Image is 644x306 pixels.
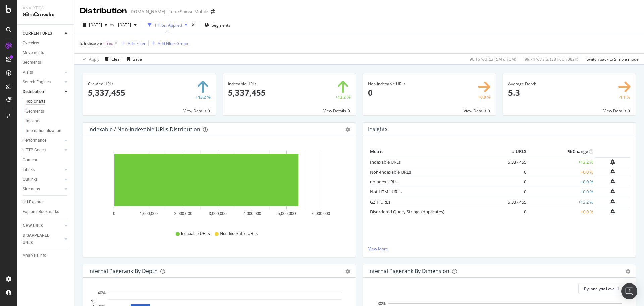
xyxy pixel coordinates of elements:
span: Segments [212,22,230,28]
span: 2024 Feb. 1st [115,22,131,28]
a: Performance [23,137,63,144]
div: gear [345,269,350,274]
div: 96.16 % URLs ( 5M on 6M ) [470,56,516,62]
div: Internal Pagerank By Dimension [368,268,449,274]
td: 0 [501,187,528,197]
div: Add Filter Group [158,41,188,46]
button: Add Filter [119,39,146,47]
a: CURRENT URLS [23,30,63,37]
div: Analytics [23,5,69,11]
a: Internationalization [26,127,69,134]
div: bell-plus [610,179,615,184]
div: Content [23,157,37,164]
a: Insights [26,118,69,125]
div: Top Charts [26,98,45,105]
a: GZIP URLs [370,199,390,205]
div: Performance [23,137,46,144]
th: Metric [368,147,501,157]
span: Indexable URLs [181,231,210,237]
div: gear [345,127,350,132]
button: [DATE] [80,19,110,30]
div: CURRENT URLS [23,30,52,37]
div: Movements [23,49,44,56]
td: +0.0 % [528,207,595,217]
a: Top Charts [26,98,69,105]
div: Search Engines [23,79,51,86]
div: Outlinks [23,176,38,183]
div: bell-plus [610,169,615,174]
div: gear [626,269,630,274]
a: Movements [23,49,69,56]
a: DISAPPEARED URLS [23,232,63,246]
div: Distribution [23,88,44,95]
div: times [190,21,196,28]
div: bell-plus [610,159,615,165]
td: 5,337,455 [501,157,528,167]
div: Open Intercom Messenger [621,283,637,299]
div: bell-plus [610,189,615,194]
div: SiteCrawler [23,11,69,19]
div: Add Filter [128,41,146,46]
div: NEW URLS [23,222,43,229]
div: bell-plus [610,209,615,214]
span: 2025 Oct. 1st [89,22,102,28]
div: Explorer Bookmarks [23,208,59,215]
div: Overview [23,40,39,47]
a: HTTP Codes [23,147,63,154]
td: 0 [501,177,528,187]
button: Apply [80,54,99,64]
a: Url Explorer [23,199,69,206]
div: Internationalization [26,127,61,134]
div: Clear [111,56,121,62]
text: 6,000,000 [312,211,330,216]
text: 40% [98,291,106,295]
span: = [103,40,105,46]
div: HTTP Codes [23,147,46,154]
div: Url Explorer [23,199,44,206]
div: bell-plus [610,199,615,204]
th: % Change [528,147,595,157]
a: Analysis Info [23,252,69,259]
div: arrow-right-arrow-left [211,9,215,14]
div: 99.74 % Visits ( 381K on 382K ) [525,56,578,62]
a: Visits [23,69,63,76]
div: Distribution [80,5,127,17]
a: Search Engines [23,79,63,86]
div: Analysis Info [23,252,46,259]
button: Switch back to Simple mode [584,54,639,64]
td: +13.2 % [528,157,595,167]
div: [DOMAIN_NAME] | Fnac Suisse Mobile [129,8,208,15]
div: Segments [23,59,41,66]
td: +0.0 % [528,187,595,197]
a: Non-Indexable URLs [370,169,411,175]
a: Segments [23,59,69,66]
a: Outlinks [23,176,63,183]
span: Non-Indexable URLs [220,231,257,237]
div: A chart. [88,147,347,225]
div: Save [133,56,142,62]
a: Inlinks [23,166,63,173]
button: Clear [102,54,121,64]
h4: Insights [368,125,388,134]
text: 3,000,000 [209,211,227,216]
a: noindex URLs [370,179,397,185]
div: 1 Filter Applied [154,22,182,28]
a: View More [368,246,630,252]
a: Distribution [23,88,63,95]
td: 5,337,455 [501,197,528,207]
a: Sitemaps [23,186,63,193]
div: Inlinks [23,166,35,173]
span: vs [110,21,115,27]
button: 1 Filter Applied [145,19,190,30]
text: 5,000,000 [278,211,296,216]
button: Segments [202,19,233,30]
button: By: analytic Level 1 [578,283,630,294]
a: Not HTML URLs [370,189,402,195]
a: Overview [23,40,69,47]
text: 0 [113,211,115,216]
button: Save [124,54,142,64]
div: Segments [26,108,44,115]
td: +13.2 % [528,197,595,207]
span: By: analytic Level 1 [584,286,619,292]
button: Add Filter Group [149,39,188,47]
